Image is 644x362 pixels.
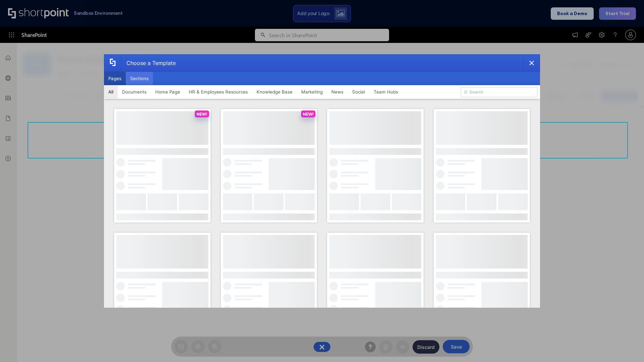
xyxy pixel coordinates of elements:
p: NEW! [197,112,207,117]
div: template selector [104,54,540,308]
iframe: Chat Widget [610,330,644,362]
div: Choose a Template [121,55,176,71]
button: All [104,85,118,99]
button: Sections [126,72,153,85]
button: Knowledge Base [252,85,297,99]
button: Team Hubs [369,85,402,99]
p: NEW! [303,112,314,117]
button: Documents [118,85,151,99]
button: Marketing [297,85,327,99]
input: Search [461,87,537,97]
button: News [327,85,348,99]
button: Social [348,85,369,99]
button: Pages [104,72,126,85]
button: Home Page [151,85,184,99]
button: HR & Employees Resources [184,85,252,99]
